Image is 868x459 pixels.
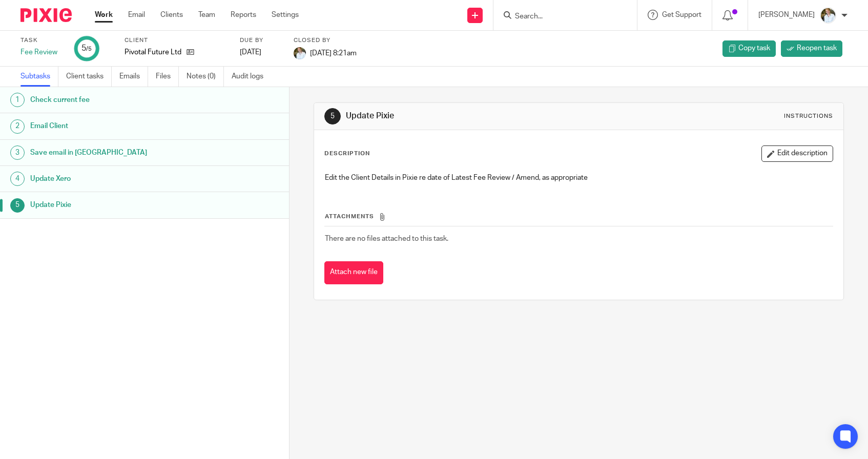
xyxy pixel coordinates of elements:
[310,49,357,56] span: [DATE] 8:21am
[20,47,61,57] div: Fee Review
[30,171,196,186] h1: Update Xero
[346,111,601,121] h1: Update Pixie
[662,11,701,18] span: Get Support
[781,40,842,57] a: Reopen task
[10,145,25,160] div: 3
[784,112,833,120] div: Instructions
[240,47,281,57] div: [DATE]
[81,43,92,54] div: 5
[187,67,224,87] a: Notes (0)
[797,43,837,53] span: Reopen task
[758,10,815,20] p: [PERSON_NAME]
[20,36,61,45] label: Task
[10,198,25,213] div: 5
[820,7,836,24] img: sarah-royle.jpg
[30,118,196,134] h1: Email Client
[325,214,374,219] span: Attachments
[20,67,58,87] a: Subtasks
[324,108,341,124] div: 5
[198,10,215,20] a: Team
[10,119,25,134] div: 2
[324,261,383,284] button: Attach new file
[30,197,196,213] h1: Update Pixie
[30,145,196,160] h1: Save email in [GEOGRAPHIC_DATA]
[231,10,256,20] a: Reports
[294,47,306,59] img: sarah-royle.jpg
[514,12,606,22] input: Search
[20,8,72,22] img: Pixie
[125,36,227,45] label: Client
[128,10,145,20] a: Email
[156,67,179,87] a: Files
[10,93,25,107] div: 1
[240,36,281,45] label: Due by
[294,36,357,45] label: Closed by
[722,40,776,57] a: Copy task
[761,145,833,162] button: Edit description
[272,10,299,20] a: Settings
[119,67,148,87] a: Emails
[325,235,448,242] span: There are no files attached to this task.
[738,43,770,53] span: Copy task
[232,67,271,87] a: Audit logs
[30,92,196,108] h1: Check current fee
[125,47,181,57] p: Pivotal Future Ltd
[66,67,112,87] a: Client tasks
[324,150,370,158] p: Description
[160,10,183,20] a: Clients
[10,172,25,186] div: 4
[86,46,92,52] small: /5
[325,173,833,183] p: Edit the Client Details in Pixie re date of Latest Fee Review / Amend, as appropriate
[95,10,113,20] a: Work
